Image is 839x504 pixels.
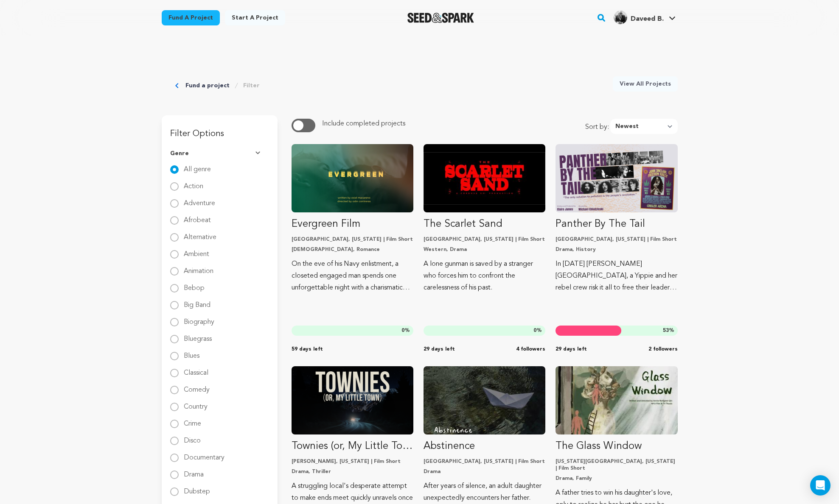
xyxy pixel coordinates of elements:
span: Daveed B. [631,16,664,22]
label: Alternative [184,227,216,241]
p: Drama [424,468,545,475]
span: Daveed B.'s Profile [612,9,677,27]
a: Fund a project [162,10,220,25]
span: % [401,327,410,334]
div: Breadcrumb [175,76,260,95]
label: Crime [184,414,201,427]
label: Ambient [184,244,209,258]
label: Afrobeat [184,210,211,224]
span: 29 days left [556,346,587,353]
a: Daveed B.'s Profile [612,9,677,24]
p: Western, Drama [424,246,545,253]
p: Drama, Family [556,475,677,482]
a: Start a project [225,10,285,25]
span: 53 [663,328,669,333]
label: Bluegrass [184,329,212,342]
p: The Glass Window [556,440,677,453]
label: Adventure [184,193,215,207]
div: Daveed B.'s Profile [614,11,664,24]
p: On the eve of his Navy enlistment, a closeted engaged man spends one unforgettable night with a c... [292,258,413,294]
p: [GEOGRAPHIC_DATA], [US_STATE] | Film Short [292,236,413,243]
p: Abstinence [424,440,545,453]
img: Seed&Spark Logo Dark Mode [407,13,474,23]
label: Big Band [184,295,210,309]
p: Townies (or, My Little Town) [292,440,413,453]
a: Fund Evergreen Film [292,144,413,294]
p: [GEOGRAPHIC_DATA], [US_STATE] | Film Short [556,236,677,243]
label: Country [184,397,208,410]
p: [DEMOGRAPHIC_DATA], Romance [292,246,413,253]
p: [PERSON_NAME], [US_STATE] | Film Short [292,458,413,465]
span: Genre [170,149,189,158]
p: [GEOGRAPHIC_DATA], [US_STATE] | Film Short [424,236,545,243]
span: % [533,327,542,334]
label: Dubstep [184,482,210,495]
p: A lone gunman is saved by a stranger who forces him to confront the carelessness of his past. [424,258,545,294]
span: 29 days left [424,346,455,353]
span: Include completed projects [322,120,405,127]
label: Drama [184,465,204,478]
label: Disco [184,431,201,444]
a: Fund a project [185,81,230,90]
span: Sort by: [585,122,610,134]
span: 0 [533,328,536,333]
label: All genre [184,159,211,173]
label: Classical [184,363,208,376]
button: Genre [170,142,269,164]
label: Bebop [184,278,205,292]
h3: Filter Options [162,115,278,142]
p: [US_STATE][GEOGRAPHIC_DATA], [US_STATE] | Film Short [556,458,677,472]
p: The Scarlet Sand [424,217,545,231]
label: Blues [184,346,199,359]
p: [GEOGRAPHIC_DATA], [US_STATE] | Film Short [424,458,545,465]
label: Animation [184,261,213,275]
p: Drama, Thriller [292,468,413,475]
label: Biography [184,312,214,326]
a: Seed&Spark Homepage [407,13,474,23]
div: Open Intercom Messenger [810,475,831,496]
span: 59 days left [292,346,323,353]
a: Fund Panther By The Tail [556,144,677,294]
label: Comedy [184,380,210,393]
label: Documentary [184,448,224,461]
a: Filter [243,81,260,90]
p: In [DATE] [PERSON_NAME][GEOGRAPHIC_DATA], a Yippie and her rebel crew risk it all to free their l... [556,258,677,294]
a: Fund The Scarlet Sand [424,144,545,294]
img: fbf4500b17df07db.jpg [614,11,627,24]
span: % [663,327,674,334]
img: Seed&Spark Arrow Down Icon [255,151,262,156]
span: 4 followers [516,346,545,353]
p: Evergreen Film [292,217,413,231]
p: Drama, History [556,246,677,253]
p: Panther By The Tail [556,217,677,231]
span: 2 followers [648,346,678,353]
a: View All Projects [613,76,678,92]
span: 0 [401,328,404,333]
label: Action [184,176,203,190]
